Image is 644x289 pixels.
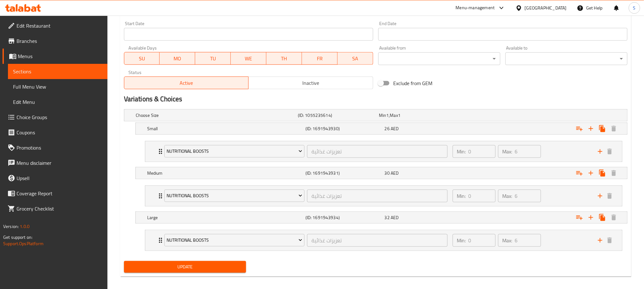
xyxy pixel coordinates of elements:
button: Delete Medium [608,167,620,179]
button: Add choice group [574,167,585,179]
a: Support.OpsPlatform [3,239,44,248]
li: Expand [140,183,627,209]
button: SA [338,52,373,65]
p: Max: [503,237,512,244]
span: Exclude from GEM [393,79,433,87]
button: WE [231,52,266,65]
span: Nutritional Boosts [167,192,302,200]
button: add [595,147,605,156]
p: Max: [503,148,512,155]
span: AED [391,169,399,177]
div: Expand [136,212,627,223]
span: Menu disclaimer [17,159,102,167]
button: SU [124,52,160,65]
button: delete [605,147,614,156]
a: Choice Groups [3,110,107,125]
span: FR [305,54,335,63]
button: FR [302,52,338,65]
span: WE [233,54,264,63]
button: Nutritional Boosts [164,234,305,247]
span: Update [129,263,241,271]
button: Delete Small [608,123,620,134]
button: Add choice group [574,212,585,223]
div: [GEOGRAPHIC_DATA] [525,4,567,11]
a: Menus [3,49,107,64]
a: Full Menu View [8,79,107,94]
span: Upsell [17,174,102,182]
span: Active [127,78,246,88]
button: Add new choice [585,212,597,223]
span: AED [391,213,399,222]
a: Upsell [3,171,107,186]
span: Promotions [17,144,102,151]
button: Clone new choice [597,212,608,223]
h2: Variations & Choices [124,94,627,104]
span: Full Menu View [13,83,102,91]
h5: (ID: 1691943930) [305,125,382,132]
button: delete [605,191,614,201]
span: S [633,4,636,11]
h5: Large [147,214,303,221]
li: Expand [140,138,627,165]
span: 26 [385,124,390,133]
div: Menu-management [456,4,495,12]
p: Max: [503,192,512,200]
h5: Choose Size [136,112,295,118]
a: Coverage Report [3,186,107,201]
a: Coupons [3,125,107,140]
button: Active [124,77,249,89]
span: Get support on: [3,233,32,241]
span: 1 [386,111,389,119]
span: SA [340,54,371,63]
span: TU [198,54,228,63]
button: add [595,236,605,245]
p: Min: [457,148,466,155]
p: Min: [457,192,466,200]
a: Branches [3,33,107,49]
div: Expand [124,110,627,121]
h5: (ID: 1691943934) [305,214,382,221]
button: TH [266,52,302,65]
span: Edit Menu [13,98,102,106]
button: Clone new choice [597,167,608,179]
span: 1 [398,111,401,119]
button: Add new choice [585,123,597,134]
span: Nutritional Boosts [167,147,302,155]
span: Menus [18,52,102,60]
div: , [379,112,457,118]
button: Add new choice [585,167,597,179]
a: Promotions [3,140,107,155]
span: Coupons [17,129,102,136]
button: Add choice group [574,123,585,134]
div: Expand [145,141,622,162]
button: Update [124,261,246,273]
span: Sections [13,68,102,75]
div: Expand [136,123,627,134]
span: Min [379,111,386,119]
button: TU [195,52,231,65]
span: Branches [17,37,102,45]
li: Expand [140,227,627,253]
button: Nutritional Boosts [164,190,305,202]
span: Version: [3,222,19,231]
span: 1.0.0 [20,222,30,231]
h5: (ID: 1691943931) [305,170,382,176]
a: Grocery Checklist [3,201,107,216]
span: Max [390,111,398,119]
p: Min: [457,237,466,244]
span: TH [269,54,299,63]
button: delete [605,236,614,245]
h5: (ID: 1055235614) [298,112,376,118]
div: ​ [378,52,500,65]
a: Edit Menu [8,94,107,110]
span: 30 [385,169,390,177]
span: Nutritional Boosts [167,236,302,244]
span: MO [162,54,193,63]
span: SU [127,54,157,63]
span: Coverage Report [17,190,102,197]
a: Sections [8,64,107,79]
button: Delete Large [608,212,620,223]
button: Clone new choice [597,123,608,134]
div: ​ [505,52,627,65]
h5: Medium [147,170,303,176]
